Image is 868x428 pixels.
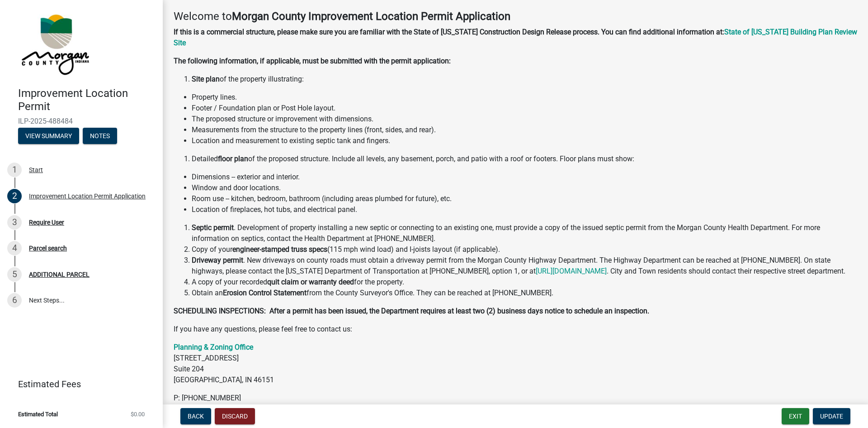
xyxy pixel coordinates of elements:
[267,278,354,286] strong: quit claim or warranty deed
[813,408,850,424] button: Update
[192,92,857,103] li: Property lines.
[180,408,211,424] button: Back
[215,408,255,424] button: Discard
[218,154,248,163] strong: floor plan
[7,267,22,282] div: 5
[174,393,857,404] p: P: [PHONE_NUMBER]
[192,193,857,204] li: Room use -- kitchen, bedroom, bathroom (including areas plumbed for future), etc.
[18,10,91,77] img: Morgan County, Indiana
[18,128,79,144] button: View Summary
[29,167,43,173] div: Start
[192,204,857,215] li: Location of fireplaces, hot tubs, and electrical panel.
[18,133,79,140] wm-modal-confirm: Summary
[192,172,857,183] li: Dimensions -- exterior and interior.
[820,413,843,420] span: Update
[174,28,724,36] strong: If this is a commercial structure, please make sure you are familiar with the State of [US_STATE]...
[192,255,857,277] li: . New driveways on county roads must obtain a driveway permit from the Morgan County Highway Depa...
[7,215,22,230] div: 3
[192,114,857,125] li: The proposed structure or improvement with dimensions.
[174,28,857,47] a: State of [US_STATE] Building Plan Review Site
[7,293,22,308] div: 6
[192,288,857,298] li: Obtain an from the County Surveyor's Office. They can be reached at [PHONE_NUMBER].
[192,103,857,114] li: Footer / Foundation plan or Post Hole layout.
[29,245,67,251] div: Parcel search
[782,408,809,424] button: Exit
[18,87,156,113] h4: Improvement Location Permit
[18,411,58,417] span: Estimated Total
[18,117,145,125] span: ILP-2025-488484
[192,244,857,255] li: Copy of your (115 mph wind load) and I-joists layout (if applicable).
[174,324,857,335] p: If you have any questions, please feel free to contact us:
[174,342,857,385] p: [STREET_ADDRESS] Suite 204 [GEOGRAPHIC_DATA], IN 46151
[174,10,857,23] h4: Welcome to
[7,241,22,255] div: 4
[192,256,243,264] strong: Driveway permit
[192,74,857,85] li: of the property illustrating:
[192,135,857,146] li: Location and measurement to existing septic tank and fingers.
[29,219,64,226] div: Require User
[174,307,649,315] strong: SCHEDULING INSPECTIONS: After a permit has been issued, the Department requires at least two (2) ...
[7,189,22,203] div: 2
[83,133,117,140] wm-modal-confirm: Notes
[223,289,307,297] strong: Erosion Control Statement
[192,154,857,164] li: Detailed of the proposed structure. Include all levels, any basement, porch, and patio with a roo...
[174,57,451,65] strong: The following information, if applicable, must be submitted with the permit application:
[131,411,145,417] span: $0.00
[7,163,22,177] div: 1
[232,245,327,254] strong: engineer-stamped truss specs
[29,271,90,278] div: ADDITIONAL PARCEL
[192,277,857,288] li: A copy of your recorded for the property.
[188,413,204,420] span: Back
[192,125,857,135] li: Measurements from the structure to the property lines (front, sides, and rear).
[192,222,857,244] li: . Development of property installing a new septic or connecting to an existing one, must provide ...
[29,193,146,199] div: Improvement Location Permit Application
[83,128,117,144] button: Notes
[192,183,857,193] li: Window and door locations.
[192,75,220,83] strong: Site plan
[7,375,148,393] a: Estimated Fees
[192,223,234,232] strong: Septic permit
[174,343,253,351] a: Planning & Zoning Office
[536,267,607,275] a: [URL][DOMAIN_NAME]
[232,10,510,23] strong: Morgan County Improvement Location Permit Application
